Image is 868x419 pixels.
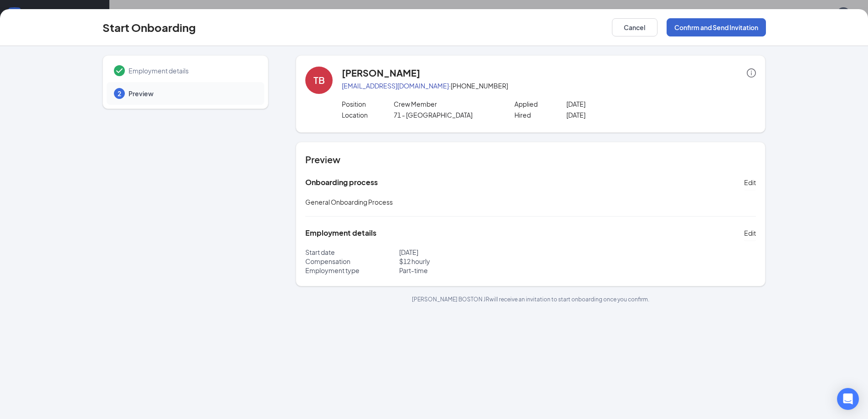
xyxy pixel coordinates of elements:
[667,18,766,36] button: Confirm and Send Invitation
[744,178,756,187] span: Edit
[744,175,756,190] button: Edit
[612,18,657,36] button: Cancel
[305,257,399,266] p: Compensation
[342,81,756,90] p: · [PHONE_NUMBER]
[342,82,449,90] a: [EMAIL_ADDRESS][DOMAIN_NAME]
[399,266,531,275] p: Part-time
[114,65,125,76] svg: Checkmark
[837,388,859,410] div: Open Intercom Messenger
[296,295,765,303] p: [PERSON_NAME] BOSTON JR will receive an invitation to start onboarding once you confirm.
[128,66,255,75] span: Employment details
[305,177,378,187] h5: Onboarding process
[744,226,756,240] button: Edit
[305,248,399,257] p: Start date
[394,110,497,119] p: 71 - [GEOGRAPHIC_DATA]
[305,153,756,166] h4: Preview
[744,228,756,238] span: Edit
[399,248,531,257] p: [DATE]
[342,99,394,109] p: Position
[342,67,420,79] h4: [PERSON_NAME]
[747,68,756,78] span: info-circle
[305,266,399,275] p: Employment type
[305,228,376,238] h5: Employment details
[399,257,531,266] p: $ 12 hourly
[305,198,393,206] span: General Onboarding Process
[566,110,670,119] p: [DATE]
[103,20,196,35] h3: Start Onboarding
[118,89,121,98] span: 2
[566,99,670,109] p: [DATE]
[514,99,566,109] p: Applied
[514,110,566,119] p: Hired
[128,89,255,98] span: Preview
[394,99,497,109] p: Crew Member
[313,74,325,87] div: TB
[342,110,394,119] p: Location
